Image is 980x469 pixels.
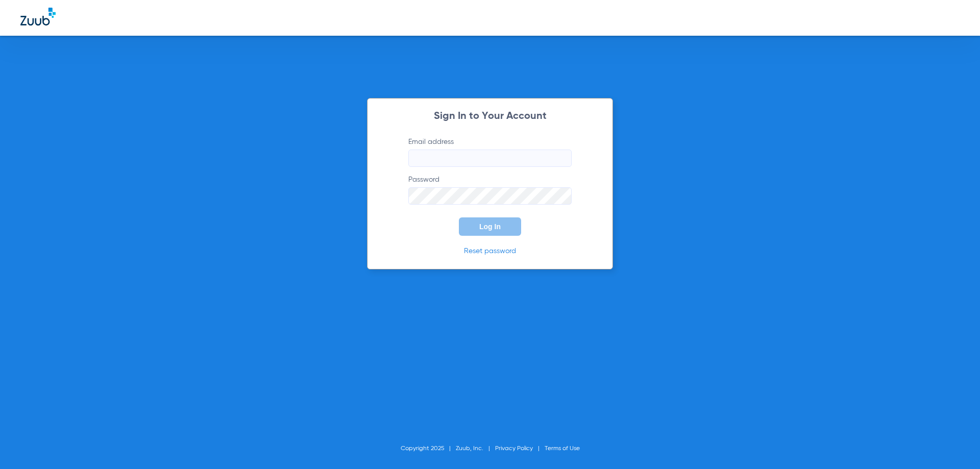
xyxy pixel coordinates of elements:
img: Zuub Logo [20,8,56,26]
button: Log In [459,217,521,236]
input: Password [408,187,572,205]
input: Email address [408,150,572,167]
li: Zuub, Inc. [456,443,495,454]
a: Terms of Use [545,446,580,452]
a: Privacy Policy [495,446,533,452]
h2: Sign In to Your Account [393,111,587,121]
label: Password [408,175,572,205]
a: Reset password [464,248,516,255]
li: Copyright 2025 [401,443,456,454]
label: Email address [408,137,572,167]
span: Log In [479,223,501,231]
